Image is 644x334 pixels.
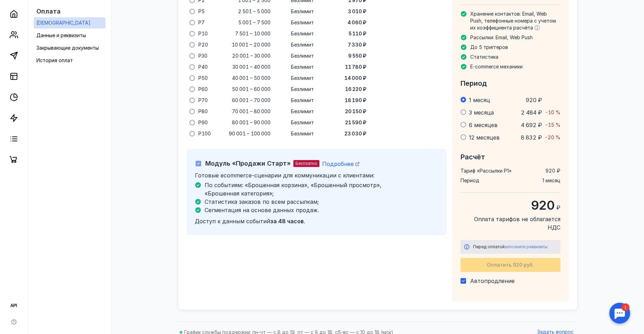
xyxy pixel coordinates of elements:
a: [DEMOGRAPHIC_DATA] [34,17,105,28]
span: P50 [198,75,208,82]
span: 5 001 – 7 500 [238,19,271,26]
a: Закрывающие документы [34,42,105,53]
span: 9 550 ₽ [348,52,367,59]
span: Безлимит [291,30,314,37]
span: 11 780 ₽ [345,64,367,70]
span: 920 [531,198,555,213]
span: 1 месяц [542,177,560,184]
span: P100 [198,130,211,137]
span: 10 001 – 20 000 [232,41,271,48]
span: Безлимит [291,52,314,59]
span: 80 001 – 90 000 [232,119,271,126]
span: История оплат [36,57,73,63]
span: 2 501 – 5 000 [238,8,271,15]
span: ₽ [556,204,560,211]
span: P80 [198,108,208,115]
span: 30 001 – 40 000 [232,64,271,70]
span: 5 110 ₽ [349,30,367,37]
a: Данные и реквизиты [34,30,105,41]
span: 18 190 ₽ [345,97,367,104]
span: 20 150 ₽ [345,108,367,115]
span: 3 месяца [469,109,494,116]
span: E-commerce механики [470,64,523,69]
a: Подробнее [322,160,359,167]
span: Безлимит [291,130,314,137]
span: Доступ к данным событий . [195,218,305,225]
span: [DEMOGRAPHIC_DATA] [36,20,91,26]
span: -15 % [545,122,560,128]
span: -20 % [545,134,560,140]
span: 23 030 ₽ [344,130,367,137]
span: Бесплатно [295,161,317,166]
span: Безлимит [291,8,314,15]
span: 4 060 ₽ [347,19,367,26]
span: Оплата [36,8,61,15]
span: Период [461,79,487,87]
span: 3 010 ₽ [348,8,367,15]
span: Статистика [470,54,498,60]
span: Подробнее [322,160,354,167]
span: Хранение контактов: Email, Web Push, телефонные номера с учетом их коэффициента расчёта [470,11,556,31]
span: 1 месяц [469,97,490,103]
span: 50 001 – 60 000 [232,86,271,93]
span: Безлимит [291,19,314,26]
span: P7 [198,19,205,26]
span: Безлимит [291,41,314,48]
span: 14 000 ₽ [344,75,367,82]
span: P60 [198,86,208,93]
span: Расчёт [461,153,485,161]
span: P40 [198,64,208,70]
span: 4 692 ₽ [521,122,542,128]
span: 70 001 – 80 000 [232,108,271,115]
span: Тариф « Рассылки P1 » [461,167,512,174]
span: Статистика заказов по всем рассылкам; [205,198,319,205]
span: 12 месяцев [469,134,500,141]
span: 90 001 – 100 000 [229,130,271,137]
span: Безлимит [291,86,314,93]
span: Автопродление [470,277,515,284]
span: Безлимит [291,119,314,126]
span: 6 месяцев [469,122,498,128]
span: Модуль «Продажи Старт» [205,160,291,167]
span: P5 [198,8,205,15]
span: Оплата тарифов не облагается НДС [461,215,560,232]
span: Данные и реквизиты [36,32,86,38]
b: за 48 часов [270,218,304,225]
span: Готовые ecommerce-сценарии для коммуникации с клиентами: [195,172,375,179]
span: 920 ₽ [526,97,542,103]
span: заполните реквизиты [505,244,548,249]
span: 7 330 ₽ [348,41,367,48]
span: P20 [198,41,208,48]
span: 21 590 ₽ [345,119,367,126]
span: 920 ₽ [546,167,560,174]
span: P10 [198,30,208,37]
span: 60 001 – 70 000 [232,97,271,104]
span: Безлимит [291,108,314,115]
span: 2 484 ₽ [521,109,542,116]
span: P70 [198,97,208,104]
span: 7 501 – 10 000 [235,30,271,37]
span: Рассылки: Email, Web Push [470,34,533,40]
span: -10 % [545,109,560,115]
span: 20 001 – 30 000 [232,52,271,59]
span: P30 [198,52,207,59]
span: До 5 триггеров [470,44,508,50]
a: История оплат [34,55,105,66]
span: Безлимит [291,75,314,82]
span: Сегментация на основе данных продаж. [205,207,319,214]
div: Перед оплатой [473,243,557,250]
span: 8 832 ₽ [521,134,542,141]
span: P90 [198,119,208,126]
div: 1 [16,4,24,12]
span: Закрывающие документы [36,45,99,51]
span: 16 220 ₽ [345,86,367,93]
span: Период [461,177,479,184]
button: заполните реквизиты [505,243,548,250]
span: По событиям: «Брошенная корзина», «Брошенный просмотр», «Брошенная категория»; [205,182,381,197]
span: 40 001 – 50 000 [232,75,271,82]
span: Безлимит [291,97,314,104]
span: Безлимит [291,64,314,70]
